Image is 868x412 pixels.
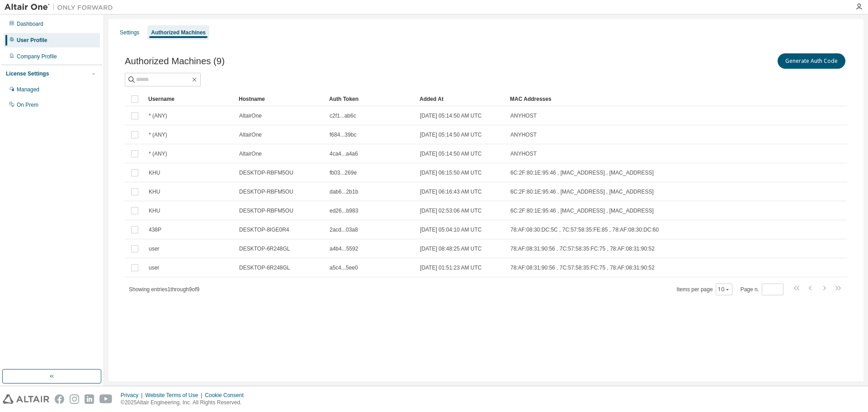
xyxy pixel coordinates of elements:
span: ANYHOST [510,131,537,138]
span: AltairOne [239,150,262,157]
img: instagram.svg [70,394,79,404]
span: [DATE] 01:51:23 AM UTC [420,264,482,271]
span: 438P [149,226,161,233]
span: DESKTOP-8IGE0R4 [239,226,289,233]
img: youtube.svg [99,394,113,404]
span: 2acd...03a8 [330,226,358,233]
span: DESKTOP-6R248GL [239,245,290,252]
span: ANYHOST [510,150,537,157]
span: user [149,245,159,252]
div: Username [148,92,231,106]
span: 78:AF:08:31:90:56 , 7C:57:58:35:FC:75 , 78:AF:08:31:90:52 [510,264,655,271]
span: Authorized Machines (9) [125,56,225,66]
span: 78:AF:08:30:DC:5C , 7C:57:58:35:FE:85 , 78:AF:08:30:DC:60 [510,226,659,233]
span: 78:AF:08:31:90:56 , 7C:57:58:35:FC:75 , 78:AF:08:31:90:52 [510,245,655,252]
span: Items per page [677,284,732,295]
div: Hostname [239,92,322,106]
span: AltairOne [239,112,262,119]
span: 4ca4...a4a6 [330,150,358,157]
div: Settings [120,29,139,36]
button: 10 [718,286,730,293]
img: linkedin.svg [85,394,94,404]
span: c2f1...ab6c [330,112,356,119]
div: Dashboard [17,20,43,28]
div: Website Terms of Use [145,392,205,399]
span: [DATE] 05:04:10 AM UTC [420,226,482,233]
button: Generate Auth Code [778,53,845,69]
img: facebook.svg [55,394,64,404]
span: [DATE] 08:48:25 AM UTC [420,245,482,252]
span: f684...39bc [330,131,356,138]
div: MAC Addresses [510,92,752,106]
div: Auth Token [329,92,412,106]
div: User Profile [17,37,47,44]
span: DESKTOP-RBFM5OU [239,188,293,195]
span: fb03...269e [330,169,357,176]
span: [DATE] 06:15:50 AM UTC [420,169,482,176]
p: © 2025 Altair Engineering, Inc. All Rights Reserved. [121,399,249,407]
div: Cookie Consent [205,392,249,399]
span: ed26...b983 [330,207,358,214]
div: License Settings [6,70,49,77]
span: DESKTOP-RBFM5OU [239,207,293,214]
img: Altair One [5,3,118,12]
span: dab6...2b1b [330,188,358,195]
span: KHU [149,188,160,195]
span: a4b4...5592 [330,245,358,252]
span: DESKTOP-6R248GL [239,264,290,271]
div: On Prem [17,101,38,109]
span: DESKTOP-RBFM5OU [239,169,293,176]
span: KHU [149,169,160,176]
span: Showing entries 1 through 9 of 9 [129,286,199,293]
span: Page n. [741,284,783,295]
div: Authorized Machines [151,29,206,36]
span: 6C:2F:80:1E:95:46 , [MAC_ADDRESS] , [MAC_ADDRESS] [510,169,654,176]
span: 6C:2F:80:1E:95:46 , [MAC_ADDRESS] , [MAC_ADDRESS] [510,207,654,214]
img: altair_logo.svg [3,394,49,404]
span: [DATE] 05:14:50 AM UTC [420,150,482,157]
span: * (ANY) [149,131,167,138]
span: [DATE] 06:16:43 AM UTC [420,188,482,195]
span: [DATE] 02:53:06 AM UTC [420,207,482,214]
span: * (ANY) [149,112,167,119]
span: [DATE] 05:14:50 AM UTC [420,131,482,138]
span: 6C:2F:80:1E:95:46 , [MAC_ADDRESS] , [MAC_ADDRESS] [510,188,654,195]
span: KHU [149,207,160,214]
div: Managed [17,86,39,93]
div: Privacy [121,392,145,399]
div: Company Profile [17,53,57,60]
span: * (ANY) [149,150,167,157]
span: [DATE] 05:14:50 AM UTC [420,112,482,119]
span: ANYHOST [510,112,537,119]
span: a5c4...5ee0 [330,264,358,271]
div: Added At [420,92,503,106]
span: user [149,264,159,271]
span: AltairOne [239,131,262,138]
